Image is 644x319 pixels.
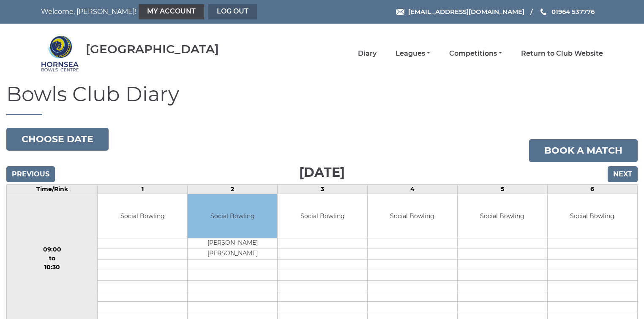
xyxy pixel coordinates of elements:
a: Diary [358,49,377,58]
a: Email [EMAIL_ADDRESS][DOMAIN_NAME] [396,7,524,16]
td: Social Bowling [548,194,637,238]
td: 5 [457,184,547,194]
td: Social Bowling [278,194,367,238]
td: 1 [98,184,188,194]
td: Social Bowling [98,194,187,238]
td: 6 [547,184,637,194]
td: 4 [368,184,458,194]
td: Social Bowling [368,194,457,238]
a: Leagues [396,49,430,58]
a: Phone us 01964 537776 [539,7,595,16]
span: [EMAIL_ADDRESS][DOMAIN_NAME] [408,8,524,16]
div: [GEOGRAPHIC_DATA] [86,43,219,56]
input: Next [608,166,638,182]
a: Book a match [529,139,638,162]
a: Return to Club Website [521,49,603,58]
td: Time/Rink [7,184,98,194]
span: 01964 537776 [551,8,595,16]
nav: Welcome, [PERSON_NAME]! [41,4,268,19]
td: [PERSON_NAME] [188,249,277,260]
button: Choose date [6,128,109,151]
a: Log out [208,4,257,19]
td: [PERSON_NAME] [188,238,277,249]
td: 3 [278,184,368,194]
a: Competitions [449,49,502,58]
td: 2 [188,184,278,194]
input: Previous [6,166,55,182]
img: Hornsea Bowls Centre [41,35,79,73]
img: Phone us [540,8,546,15]
a: My Account [139,4,204,19]
h1: Bowls Club Diary [6,83,638,115]
td: Social Bowling [458,194,547,238]
td: Social Bowling [188,194,277,238]
img: Email [396,9,404,15]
